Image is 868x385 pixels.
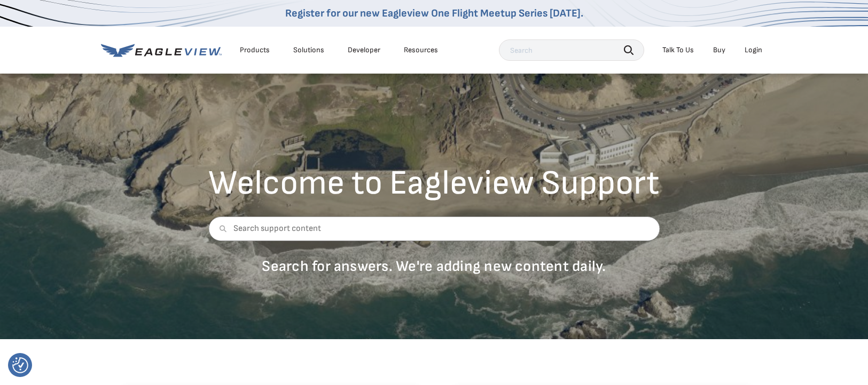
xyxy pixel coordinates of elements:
input: Search support content [208,216,660,241]
div: Talk To Us [662,45,694,55]
img: Revisit consent button [12,357,28,373]
div: Solutions [293,45,324,55]
a: Buy [713,45,725,55]
div: Products [240,45,270,55]
a: Developer [348,45,380,55]
a: Register for our new Eagleview One Flight Meetup Series [DATE]. [285,7,583,20]
p: Search for answers. We're adding new content daily. [208,257,660,276]
input: Search [499,39,644,61]
button: Consent Preferences [12,357,28,373]
h2: Welcome to Eagleview Support [208,166,660,200]
div: Resources [404,45,438,55]
div: Login [745,45,762,55]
